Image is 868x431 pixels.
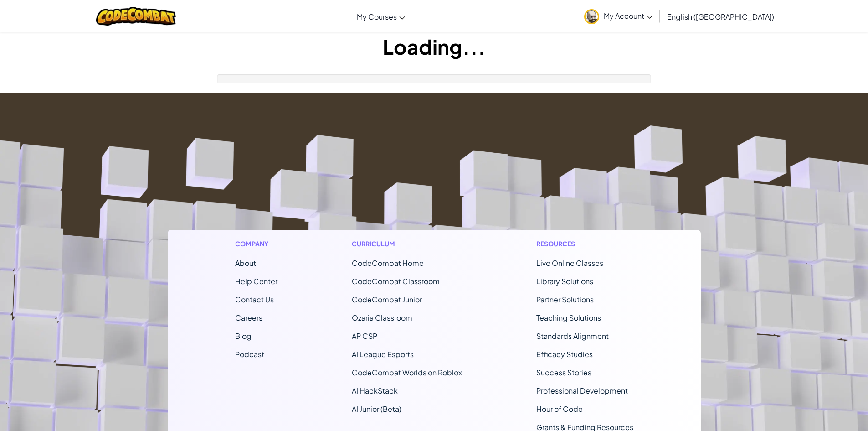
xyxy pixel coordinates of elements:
span: Contact Us [235,295,274,304]
a: Careers [235,313,262,322]
a: Standards Alignment [536,331,609,341]
a: AI Junior (Beta) [352,404,401,414]
a: Help Center [235,276,277,286]
a: My Account [580,2,657,31]
a: CodeCombat Worlds on Roblox [352,368,462,377]
a: About [235,258,256,268]
a: Professional Development [536,386,628,395]
h1: Loading... [0,32,868,61]
span: My Account [604,11,652,21]
a: Hour of Code [536,404,583,414]
a: CodeCombat Junior [352,295,422,304]
span: English ([GEOGRAPHIC_DATA]) [667,12,774,21]
a: Teaching Solutions [536,313,601,322]
a: Live Online Classes [536,258,603,268]
h1: Resources [536,239,633,249]
h1: Curriculum [352,239,462,249]
a: Ozaria Classroom [352,313,412,322]
img: CodeCombat logo [96,7,176,26]
a: Podcast [235,349,264,359]
span: CodeCombat Home [352,258,424,268]
img: avatar [584,9,599,24]
a: English ([GEOGRAPHIC_DATA]) [663,4,779,29]
h1: Company [235,239,277,249]
span: My Courses [357,12,397,21]
a: Efficacy Studies [536,349,593,359]
a: My Courses [352,4,410,29]
a: AI League Esports [352,349,414,359]
a: AP CSP [352,331,377,341]
a: CodeCombat Classroom [352,276,440,286]
a: Blog [235,331,252,341]
a: Partner Solutions [536,295,594,304]
a: Library Solutions [536,276,593,286]
a: Success Stories [536,368,591,377]
a: AI HackStack [352,386,398,395]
